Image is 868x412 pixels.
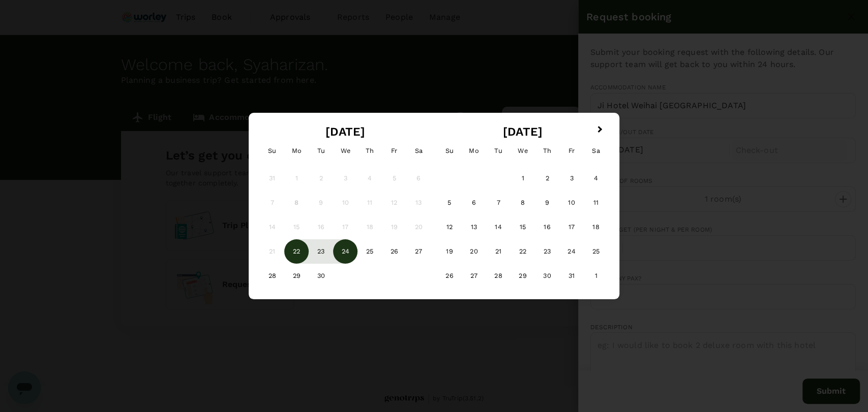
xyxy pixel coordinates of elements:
div: Choose Saturday, September 27th, 2025 [406,239,431,264]
div: Choose Friday, October 17th, 2025 [559,215,584,239]
div: Not available Thursday, September 11th, 2025 [357,191,382,215]
div: Not available Monday, September 15th, 2025 [284,215,309,239]
div: Choose Sunday, October 5th, 2025 [437,191,462,215]
div: Choose Thursday, October 30th, 2025 [535,264,559,288]
div: Choose Friday, October 24th, 2025 [559,239,584,264]
div: Monday [284,139,309,163]
div: Choose Tuesday, October 28th, 2025 [486,264,511,288]
div: Monday [462,139,486,163]
div: Friday [559,139,584,163]
div: Choose Friday, October 31st, 2025 [559,264,584,288]
div: Month October, 2025 [437,166,608,288]
div: Choose Monday, October 13th, 2025 [462,215,486,239]
div: Choose Tuesday, October 21st, 2025 [486,239,511,264]
div: Choose Monday, October 27th, 2025 [462,264,486,288]
div: Not available Sunday, September 21st, 2025 [260,239,284,264]
div: Choose Tuesday, September 30th, 2025 [309,264,333,288]
div: Choose Thursday, October 9th, 2025 [535,191,559,215]
div: Not available Saturday, September 6th, 2025 [406,166,431,191]
div: Not available Tuesday, September 2nd, 2025 [309,166,333,191]
div: Choose Thursday, October 16th, 2025 [535,215,559,239]
div: Not available Wednesday, September 3rd, 2025 [333,166,357,191]
div: Not available Tuesday, September 16th, 2025 [309,215,333,239]
div: Choose Sunday, October 19th, 2025 [437,239,462,264]
div: Choose Saturday, October 25th, 2025 [584,239,608,264]
div: Not available Sunday, August 31st, 2025 [260,166,284,191]
div: Choose Wednesday, October 1st, 2025 [511,166,535,191]
div: Choose Wednesday, October 15th, 2025 [511,215,535,239]
div: Thursday [535,139,559,163]
div: Not available Tuesday, September 9th, 2025 [309,191,333,215]
h2: [DATE] [434,125,612,139]
div: Not available Saturday, September 20th, 2025 [406,215,431,239]
div: Tuesday [309,139,333,163]
div: Not available Friday, September 12th, 2025 [382,191,406,215]
div: Not available Sunday, September 14th, 2025 [260,215,284,239]
div: Choose Thursday, October 2nd, 2025 [535,166,559,191]
div: Choose Tuesday, October 14th, 2025 [486,215,511,239]
div: Month September, 2025 [260,166,431,288]
div: Choose Tuesday, September 23rd, 2025 [309,239,333,264]
div: Choose Saturday, November 1st, 2025 [584,264,608,288]
div: Choose Monday, October 20th, 2025 [462,239,486,264]
div: Choose Tuesday, October 7th, 2025 [486,191,511,215]
div: Wednesday [333,139,357,163]
div: Not available Wednesday, September 17th, 2025 [333,215,357,239]
div: Not available Monday, September 22nd, 2025 [284,239,309,264]
div: Thursday [357,139,382,163]
div: Choose Sunday, October 12th, 2025 [437,215,462,239]
div: Choose Friday, October 10th, 2025 [559,191,584,215]
div: Not available Saturday, September 13th, 2025 [406,191,431,215]
div: Choose Friday, September 26th, 2025 [382,239,406,264]
div: Tuesday [486,139,511,163]
div: Choose Friday, October 3rd, 2025 [559,166,584,191]
div: Choose Wednesday, September 24th, 2025 [333,239,357,264]
div: Not available Thursday, September 4th, 2025 [357,166,382,191]
div: Not available Thursday, September 18th, 2025 [357,215,382,239]
div: Saturday [406,139,431,163]
div: Choose Saturday, October 4th, 2025 [584,166,608,191]
div: Choose Monday, October 6th, 2025 [462,191,486,215]
div: Choose Thursday, September 25th, 2025 [357,239,382,264]
div: Wednesday [511,139,535,163]
div: Not available Friday, September 19th, 2025 [382,215,406,239]
div: Choose Sunday, October 26th, 2025 [437,264,462,288]
div: Choose Wednesday, October 8th, 2025 [511,191,535,215]
div: Choose Wednesday, October 22nd, 2025 [511,239,535,264]
div: Choose Monday, September 29th, 2025 [284,264,309,288]
div: Choose Saturday, October 18th, 2025 [584,215,608,239]
div: Choose Thursday, October 23rd, 2025 [535,239,559,264]
div: Not available Sunday, September 7th, 2025 [260,191,284,215]
h2: [DATE] [257,125,434,139]
div: Not available Friday, September 5th, 2025 [382,166,406,191]
div: Choose Wednesday, October 29th, 2025 [511,264,535,288]
div: Friday [382,139,406,163]
div: Sunday [437,139,462,163]
div: Sunday [260,139,284,163]
button: Next Month [593,122,609,139]
div: Not available Monday, September 8th, 2025 [284,191,309,215]
div: Choose Saturday, October 11th, 2025 [584,191,608,215]
div: Choose Sunday, September 28th, 2025 [260,264,284,288]
div: Saturday [584,139,608,163]
div: Not available Monday, September 1st, 2025 [284,166,309,191]
div: Not available Wednesday, September 10th, 2025 [333,191,357,215]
